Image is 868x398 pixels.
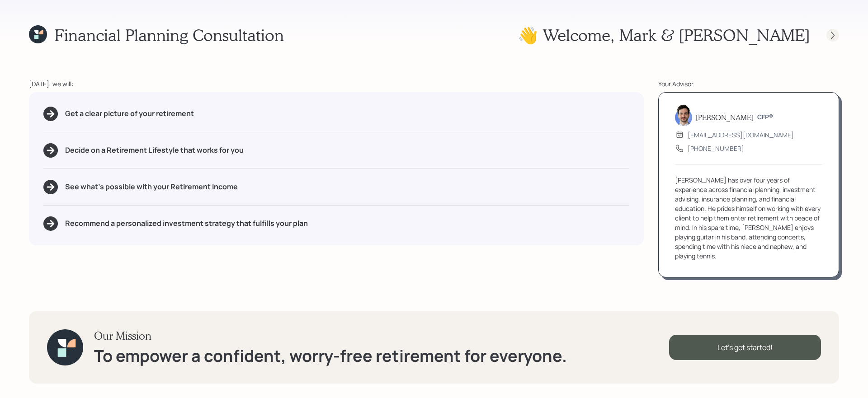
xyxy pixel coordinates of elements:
[688,130,794,140] div: [EMAIL_ADDRESS][DOMAIN_NAME]
[65,109,194,118] h5: Get a clear picture of your retirement
[518,25,810,45] h1: 👋 Welcome , Mark & [PERSON_NAME]
[94,329,567,342] h3: Our Mission
[675,175,822,261] div: [PERSON_NAME] has over four years of experience across financial planning, investment advising, i...
[65,183,238,191] h5: See what's possible with your Retirement Income
[94,346,567,365] h1: To empower a confident, worry-free retirement for everyone.
[757,113,773,121] h6: CFP®
[65,219,308,228] h5: Recommend a personalized investment strategy that fulfills your plan
[669,335,821,360] div: Let's get started!
[658,79,839,89] div: Your Advisor
[65,146,244,155] h5: Decide on a Retirement Lifestyle that works for you
[29,79,644,89] div: [DATE], we will:
[54,25,284,45] h1: Financial Planning Consultation
[675,104,692,126] img: jonah-coleman-headshot.png
[688,144,744,153] div: [PHONE_NUMBER]
[696,113,754,122] h5: [PERSON_NAME]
